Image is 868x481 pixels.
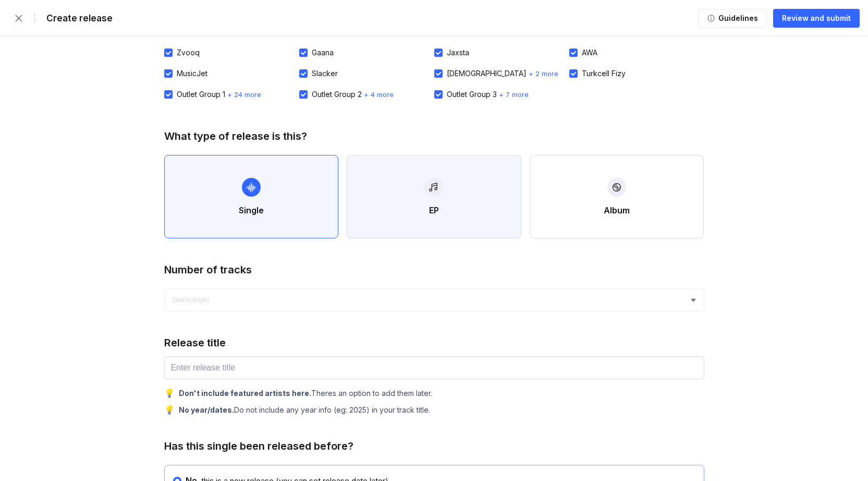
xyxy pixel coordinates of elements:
div: Outlet Group 1 [177,90,225,99]
div: Gaana [312,49,334,57]
div: Outlet Group 2 [312,90,362,99]
div: 💡 [164,404,175,415]
div: Theres an option to add them later. [179,389,432,398]
button: Album [530,155,704,238]
div: Outlet Group 3 [447,90,497,99]
div: What type of release is this? [164,130,307,142]
div: | [33,13,36,23]
button: Single [164,155,339,238]
div: Guidelines [715,13,758,23]
div: 💡 [164,388,175,398]
div: [DEMOGRAPHIC_DATA] [447,69,527,78]
div: Album [604,205,630,215]
div: Release title [164,336,226,349]
span: + 7 more [499,90,529,99]
div: Create release [40,13,113,23]
div: Single [239,205,264,215]
div: Zvooq [177,49,200,57]
div: Jaxsta [447,49,469,57]
div: EP [429,205,439,215]
input: Enter release title [164,356,704,379]
span: + 2 more [529,69,558,78]
div: Has this single been released before? [164,440,353,452]
span: + 24 more [227,90,261,99]
b: No year/dates. [179,405,234,414]
div: AWA [582,49,597,57]
span: + 4 more [364,90,394,99]
div: Slacker [312,69,338,78]
button: Review and submit [773,9,860,28]
div: Do not include any year info (eg: 2025) in your track title. [179,405,430,414]
div: Number of tracks [164,263,252,276]
button: Guidelines [698,9,767,28]
button: EP [347,155,521,238]
div: MusicJet [177,69,207,78]
div: Review and submit [782,13,851,23]
b: Don't include featured artists here. [179,389,311,398]
div: Turkcell Fizy [582,69,626,78]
